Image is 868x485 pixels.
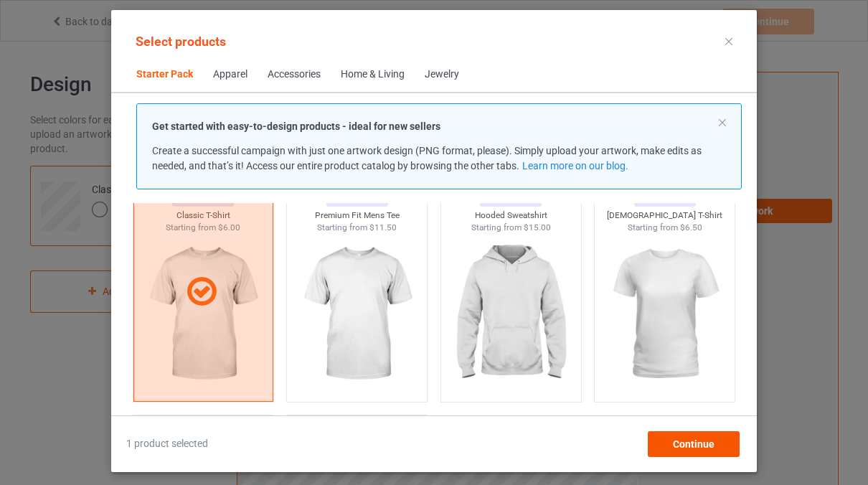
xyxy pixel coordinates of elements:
[673,438,714,450] span: Continue
[341,67,405,82] div: Home & Living
[369,222,397,232] span: $11.50
[287,209,427,222] div: Premium Fit Mens Tee
[126,57,203,92] span: Starter Pack
[126,437,208,451] span: 1 product selected
[152,121,440,132] strong: Get started with easy-to-design products - ideal for new sellers
[447,234,575,395] img: regular.jpg
[441,222,581,234] div: Starting from
[600,234,729,395] img: regular.jpg
[522,160,628,171] a: Learn more on our blog.
[595,222,735,234] div: Starting from
[136,34,226,49] span: Select products
[595,209,735,222] div: [DEMOGRAPHIC_DATA] T-Shirt
[213,67,247,82] div: Apparel
[648,431,740,457] div: Continue
[268,67,321,82] div: Accessories
[524,222,551,232] span: $15.00
[441,209,581,222] div: Hooded Sweatshirt
[680,222,702,232] span: $6.50
[287,222,427,234] div: Starting from
[293,234,421,395] img: regular.jpg
[152,145,702,171] span: Create a successful campaign with just one artwork design (PNG format, please). Simply upload you...
[425,67,459,82] div: Jewelry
